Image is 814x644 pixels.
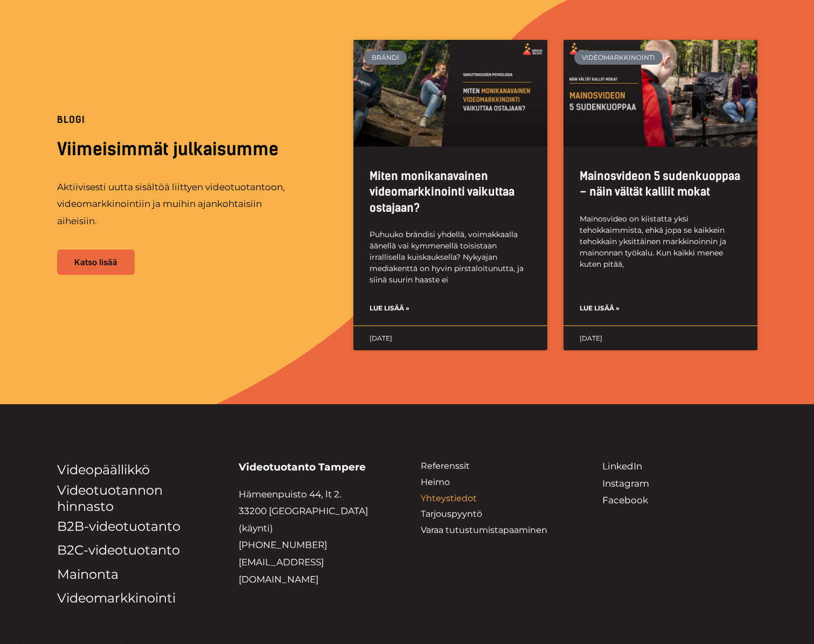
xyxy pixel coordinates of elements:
nav: Valikko [57,458,212,611]
strong: Videotuotanto Tampere [239,461,366,473]
span: [DATE] [370,334,392,342]
a: Read more about Mainosvideon 5 sudenkuoppaa – näin vältät kalliit mokat [580,302,620,314]
p: Hämeenpuisto 44, lt 2. 33200 [GEOGRAPHIC_DATA] (käynti) [239,486,394,588]
a: B2B-videotuotanto [57,518,180,534]
a: [PHONE_NUMBER] [239,539,327,550]
a: Mainosvideon 5 sudenkuoppaa – näin vältät kalliit mokat [580,169,740,198]
p: Puhuuko brändisi yhdellä, voimakkaalla äänellä vai kymmenellä toisistaan irrallisella kuiskauksel... [370,229,531,286]
p: Mainosvideo on kiistatta yksi tehokkaimmista, ehkä jopa se kaikkein tehokkain yksittäinen markkin... [580,213,741,270]
a: Videopäällikkö [57,462,150,477]
a: Mainosvideon tuotannossa kannattaa huomioida muutama tärkeä seikka. [563,40,757,147]
a: [EMAIL_ADDRESS][DOMAIN_NAME] [239,557,324,585]
span: Katso lisää [74,258,117,266]
a: Miten monikanavainen videomarkkinointi vaikuttaa ostajaan? [353,40,547,147]
a: B2C-videotuotanto [57,542,180,558]
div: Brändi [364,51,407,65]
aside: Footer Widget 2 [57,458,212,611]
a: Varaa tutustumistapaaminen [421,525,547,535]
p: Aktiivisesti uutta sisältöä liittyen videotuotantoon, videomarkkinointiin ja muihin ajankohtaisii... [57,179,300,230]
p: Blogi [57,115,326,124]
a: Yhteystiedot [421,493,477,503]
a: Referenssit [421,461,470,471]
h3: Viimeisimmät julkaisumme [57,137,326,162]
a: Tarjouspyyntö [421,509,482,519]
a: Heimo [421,477,450,487]
a: Read more about Miten monikanavainen videomarkkinointi vaikuttaa ostajaan? [370,302,409,314]
aside: Footer Widget 3 [421,458,576,538]
a: Katso lisää [57,250,135,275]
nav: Valikko [421,458,576,538]
a: Mainonta [57,566,119,582]
a: Videomarkkinointi [57,590,176,606]
span: [DATE] [580,334,602,342]
div: Videomarkkinointi [574,51,663,65]
a: Miten monikanavainen videomarkkinointi vaikuttaa ostajaan? [370,169,514,214]
a: Videotuotannon hinnasto [57,482,163,514]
